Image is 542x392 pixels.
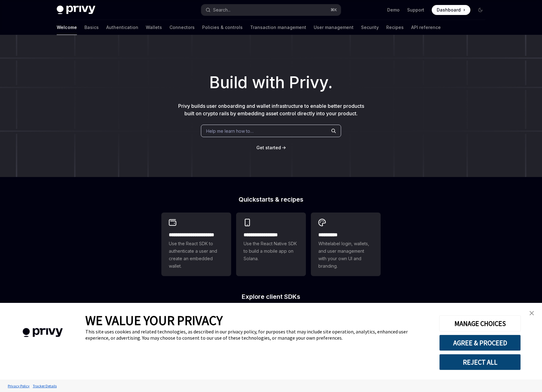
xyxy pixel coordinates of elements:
[206,128,254,134] span: Help me learn how to…
[9,319,76,346] img: company logo
[475,5,485,15] button: Toggle dark mode
[437,7,461,13] span: Dashboard
[236,213,306,276] a: **** **** **** ***Use the React Native SDK to build a mobile app on Solana.
[361,20,379,35] a: Security
[314,20,354,35] a: User management
[525,307,538,319] a: close banner
[169,240,224,270] span: Use the React SDK to authenticate a user and create an embedded wallet.
[250,20,306,35] a: Transaction management
[31,380,58,391] a: Tracker Details
[439,335,521,351] button: AGREE & PROCEED
[10,70,532,95] h1: Build with Privy.
[169,20,195,35] a: Connectors
[439,354,521,370] button: REJECT ALL
[256,145,281,151] a: Get started
[387,7,400,13] a: Demo
[57,6,95,14] img: dark logo
[311,213,381,276] a: **** *****Whitelabel login, wallets, and user management with your own UI and branding.
[244,240,298,262] span: Use the React Native SDK to build a mobile app on Solana.
[85,328,430,341] div: This site uses cookies and related technologies, as described in our privacy policy, for purposes...
[146,20,162,35] a: Wallets
[318,240,373,270] span: Whitelabel login, wallets, and user management with your own UI and branding.
[256,145,281,150] span: Get started
[85,312,223,328] span: WE VALUE YOUR PRIVACY
[530,311,534,315] img: close banner
[106,20,138,35] a: Authentication
[6,380,31,391] a: Privacy Policy
[201,4,341,16] button: Search...⌘K
[202,20,243,35] a: Policies & controls
[57,20,77,35] a: Welcome
[432,5,470,15] a: Dashboard
[161,196,381,203] h2: Quickstarts & recipes
[178,103,364,117] span: Privy builds user onboarding and wallet infrastructure to enable better products built on crypto ...
[407,7,424,13] a: Support
[386,20,404,35] a: Recipes
[84,20,99,35] a: Basics
[411,20,441,35] a: API reference
[213,6,231,14] div: Search...
[161,294,381,300] h2: Explore client SDKs
[330,7,337,12] span: ⌘ K
[439,315,521,332] button: MANAGE CHOICES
